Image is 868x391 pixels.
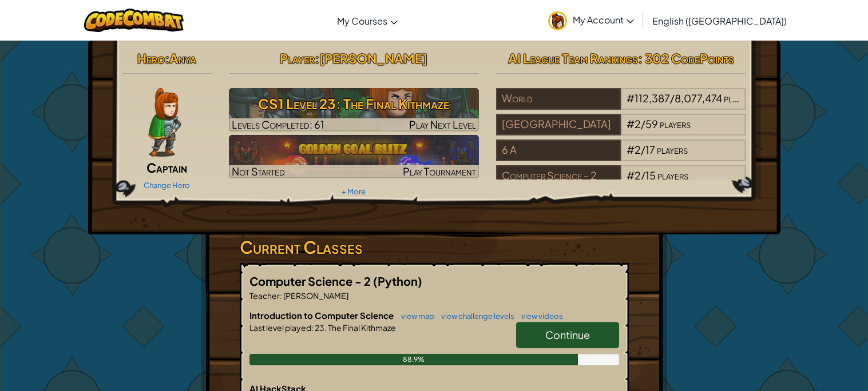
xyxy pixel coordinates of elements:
span: Teacher [249,290,280,301]
span: Player [280,50,315,66]
a: My Account [542,2,640,38]
span: Continue [545,328,590,341]
span: The Final Kithmaze [327,322,396,333]
span: : [280,290,282,301]
span: : 302 CodePoints [638,50,734,66]
span: 2 [635,169,641,182]
span: / [670,91,675,105]
span: 23. [314,322,327,333]
span: 2 [635,117,641,130]
span: / [641,169,645,182]
span: 59 [645,117,658,130]
div: 88.9% [249,354,578,365]
img: captain-pose.png [148,88,181,157]
span: Computer Science - 2 [249,274,373,288]
a: English ([GEOGRAPHIC_DATA]) [647,5,792,36]
a: Play Next Level [229,88,479,131]
div: 6 A [496,139,621,161]
span: Anya [169,50,196,66]
span: My Account [573,14,634,26]
img: avatar [548,11,567,30]
span: [PERSON_NAME] [282,290,348,301]
span: / [641,143,645,156]
a: Change Hero [144,181,190,190]
span: Introduction to Computer Science [249,310,395,321]
a: World#112,387/8,077,474players [496,99,746,112]
span: # [627,169,635,182]
span: : [165,50,169,66]
div: Computer Science - 2 [496,165,621,187]
span: players [657,169,688,182]
div: [GEOGRAPHIC_DATA] [496,114,621,135]
span: (Python) [373,274,422,288]
a: Computer Science - 2#2/15players [496,176,746,189]
span: players [660,117,691,130]
span: : [311,322,314,333]
img: CS1 Level 23: The Final Kithmaze [229,88,479,131]
span: AI League Team Rankings [508,50,638,66]
span: 8,077,474 [675,91,722,105]
span: My Courses [337,15,387,27]
span: Hero [137,50,165,66]
a: Not StartedPlay Tournament [229,135,479,178]
span: Play Next Level [409,118,476,131]
span: 17 [645,143,655,156]
span: players [657,143,688,156]
a: My Courses [331,5,403,36]
a: [GEOGRAPHIC_DATA]#2/59players [496,125,746,138]
span: players [724,91,755,105]
span: 112,387 [635,91,670,105]
a: view map [395,312,434,321]
span: Levels Completed: 61 [232,118,324,131]
span: Last level played [249,322,311,333]
a: view challenge levels [435,312,514,321]
img: Golden Goal [229,135,479,178]
a: view videos [516,312,563,321]
span: : [315,50,319,66]
span: English ([GEOGRAPHIC_DATA]) [652,15,787,27]
span: 2 [635,143,641,156]
span: Not Started [232,165,285,178]
h3: CS1 Level 23: The Final Kithmaze [229,91,479,117]
div: World [496,88,621,110]
a: + More [342,187,366,196]
a: 6 A#2/17players [496,150,746,163]
span: / [641,117,645,130]
span: # [627,143,635,156]
span: Captain [146,159,187,175]
span: 15 [645,169,656,182]
h3: Current Classes [240,234,629,260]
span: # [627,91,635,105]
span: # [627,117,635,130]
img: CodeCombat logo [84,9,184,32]
span: Play Tournament [403,165,476,178]
span: [PERSON_NAME] [319,50,427,66]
